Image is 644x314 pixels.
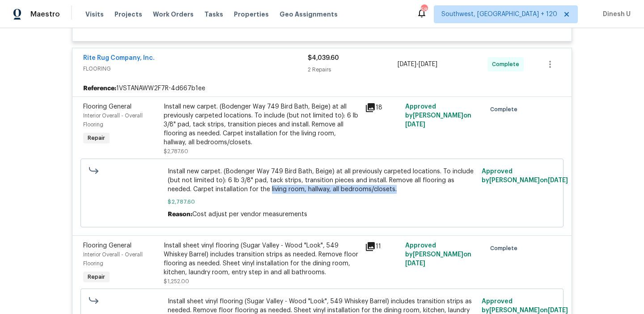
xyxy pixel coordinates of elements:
span: [DATE] [405,260,425,267]
span: Approved by [PERSON_NAME] on [482,298,568,314]
span: Repair [84,272,109,281]
span: Reason: [168,211,192,218]
b: Reference: [83,84,116,93]
span: $1,252.00 [164,279,189,284]
span: Flooring General [83,243,131,249]
span: Approved by [PERSON_NAME] on [482,168,568,184]
span: Complete [490,244,521,253]
div: Install new carpet. (Bodenger Way 749 Bird Bath, Beige) at all previously carpeted locations. To ... [164,102,360,147]
span: - [398,60,437,69]
span: $4,039.60 [308,55,339,61]
span: FLOORING [83,64,308,73]
a: Rite Rug Company, Inc. [83,55,155,61]
span: Work Orders [153,10,194,19]
span: $2,787.60 [164,149,188,154]
span: [DATE] [405,121,425,128]
span: Visits [85,10,104,19]
span: Approved by [PERSON_NAME] on [405,104,471,128]
span: Interior Overall - Overall Flooring [83,252,143,266]
span: $2,787.60 [168,197,477,206]
div: 585 [421,5,427,14]
span: Maestro [30,10,60,19]
span: Approved by [PERSON_NAME] on [405,243,471,267]
span: Geo Assignments [280,10,338,19]
span: [DATE] [398,61,416,67]
span: Install new carpet. (Bodenger Way 749 Bird Bath, Beige) at all previously carpeted locations. To ... [168,167,477,194]
span: [DATE] [548,307,568,314]
div: 11 [365,241,400,252]
span: Dinesh U [599,10,631,19]
span: Flooring General [83,104,131,110]
div: 2 Repairs [308,65,398,74]
span: Projects [114,10,142,19]
span: Southwest, [GEOGRAPHIC_DATA] + 120 [441,10,557,19]
span: [DATE] [548,177,568,184]
span: Complete [492,60,523,69]
span: Cost adjust per vendor measurements [192,211,307,218]
div: 18 [365,102,400,113]
span: Tasks [204,11,223,17]
div: Install sheet vinyl flooring (Sugar Valley - Wood "Look", 549 Whiskey Barrel) includes transition... [164,241,360,277]
span: Repair [84,134,109,142]
span: Properties [234,10,269,19]
span: Interior Overall - Overall Flooring [83,113,143,127]
span: Complete [490,105,521,114]
div: 1VSTANAWW2F7R-4d667b1ee [72,80,572,96]
span: [DATE] [419,61,437,67]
